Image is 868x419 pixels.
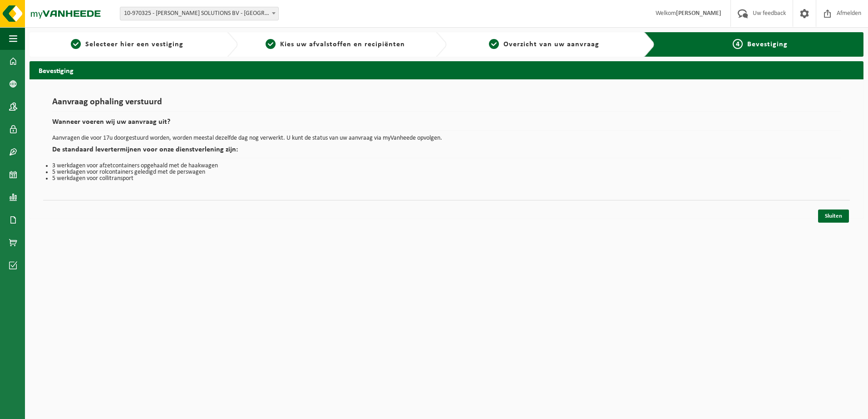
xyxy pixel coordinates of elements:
[34,39,220,50] a: 1Selecteer hier een vestiging
[52,135,841,141] p: Aanvragen die voor 17u doorgestuurd worden, worden meestal dezelfde dag nog verwerkt. U kunt de s...
[120,7,279,20] span: 10-970325 - TENNANT SOLUTIONS BV - MECHELEN
[503,41,599,48] span: Overzicht van uw aanvraag
[676,10,721,17] strong: [PERSON_NAME]
[451,39,637,50] a: 3Overzicht van uw aanvraag
[52,163,841,169] li: 3 werkdagen voor afzetcontainers opgehaald met de haakwagen
[489,39,499,49] span: 3
[52,175,841,182] li: 5 werkdagen voor collitransport
[30,61,863,79] h2: Bevestiging
[818,209,849,223] a: Sluiten
[52,169,841,175] li: 5 werkdagen voor rolcontainers geledigd met de perswagen
[280,41,405,48] span: Kies uw afvalstoffen en recipiënten
[733,39,743,49] span: 4
[266,39,276,49] span: 2
[120,7,278,20] span: 10-970325 - TENNANT SOLUTIONS BV - MECHELEN
[242,39,428,50] a: 2Kies uw afvalstoffen en recipiënten
[52,118,841,131] h2: Wanneer voeren wij uw aanvraag uit?
[71,39,81,49] span: 1
[85,41,183,48] span: Selecteer hier een vestiging
[52,97,841,112] h1: Aanvraag ophaling verstuurd
[52,146,841,158] h2: De standaard levertermijnen voor onze dienstverlening zijn:
[747,41,788,48] span: Bevestiging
